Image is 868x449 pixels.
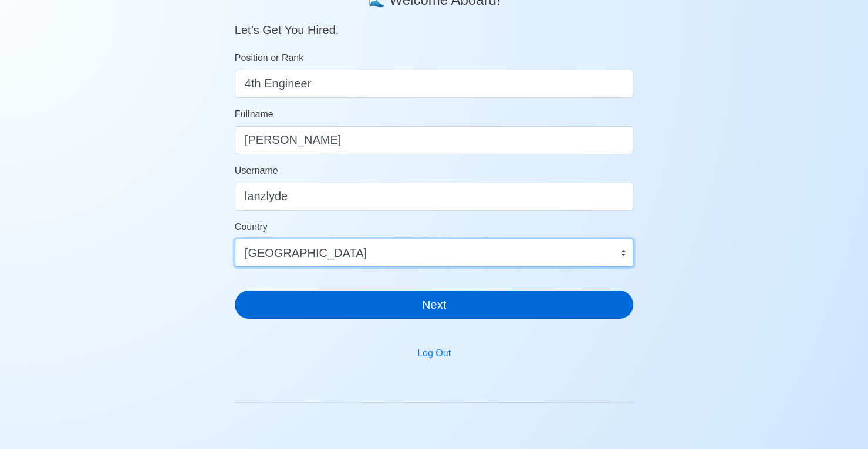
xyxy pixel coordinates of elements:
input: Ex. donaldcris [235,183,634,211]
label: Country [235,220,268,234]
span: Fullname [235,109,273,119]
input: ex. 2nd Officer w/Master License [235,70,634,98]
span: Position or Rank [235,53,303,63]
input: Your Fullname [235,126,634,154]
h5: Let’s Get You Hired. [235,9,634,37]
button: Log Out [410,342,458,364]
span: Username [235,166,278,175]
button: Next [235,291,634,319]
